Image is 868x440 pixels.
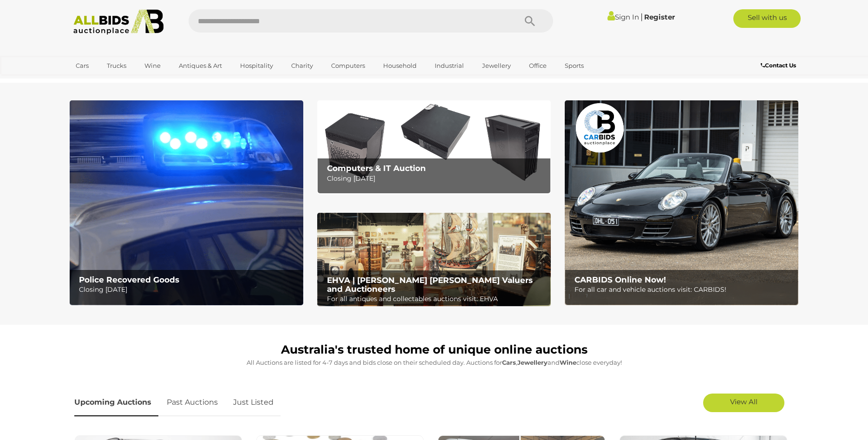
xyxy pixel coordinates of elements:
strong: Wine [560,359,576,366]
b: Contact Us [761,62,796,69]
p: Closing [DATE] [79,284,298,296]
img: Police Recovered Goods [70,100,303,305]
a: Wine [138,58,167,73]
span: | [640,12,643,22]
button: Search [507,9,553,33]
a: CARBIDS Online Now! CARBIDS Online Now! For all car and vehicle auctions visit: CARBIDS! [565,100,798,305]
img: EHVA | Evans Hastings Valuers and Auctioneers [317,213,551,307]
a: [GEOGRAPHIC_DATA] [70,73,148,89]
b: Computers & IT Auction [327,164,426,173]
p: Closing [DATE] [327,173,546,184]
a: View All [703,394,784,412]
a: Past Auctions [160,389,225,416]
a: Charity [285,58,319,73]
a: Upcoming Auctions [74,389,158,416]
p: For all car and vehicle auctions visit: CARBIDS! [574,284,793,296]
a: Trucks [101,58,132,73]
a: Register [644,13,675,21]
b: EHVA | [PERSON_NAME] [PERSON_NAME] Valuers and Auctioneers [327,276,533,294]
a: Sign In [607,13,639,21]
p: For all antiques and collectables auctions visit: EHVA [327,293,546,305]
strong: Jewellery [517,359,548,366]
a: Jewellery [476,58,517,73]
a: Computers & IT Auction Computers & IT Auction Closing [DATE] [317,100,551,194]
img: CARBIDS Online Now! [565,100,798,305]
a: Hospitality [234,58,279,73]
strong: Cars [502,359,516,366]
a: Antiques & Art [173,58,228,73]
span: View All [730,397,757,406]
a: Sports [559,58,590,73]
a: Just Listed [226,389,281,416]
a: Sell with us [733,9,801,28]
a: Contact Us [761,60,798,71]
a: Industrial [429,58,470,73]
a: Computers [325,58,371,73]
a: Household [377,58,423,73]
img: Computers & IT Auction [317,100,551,194]
a: Office [523,58,553,73]
a: Cars [70,58,95,73]
a: EHVA | Evans Hastings Valuers and Auctioneers EHVA | [PERSON_NAME] [PERSON_NAME] Valuers and Auct... [317,213,551,307]
h1: Australia's trusted home of unique online auctions [74,343,794,356]
b: Police Recovered Goods [79,275,179,284]
b: CARBIDS Online Now! [574,275,666,284]
img: Allbids.com.au [68,9,169,35]
p: All Auctions are listed for 4-7 days and bids close on their scheduled day. Auctions for , and cl... [74,357,794,368]
a: Police Recovered Goods Police Recovered Goods Closing [DATE] [70,100,303,305]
